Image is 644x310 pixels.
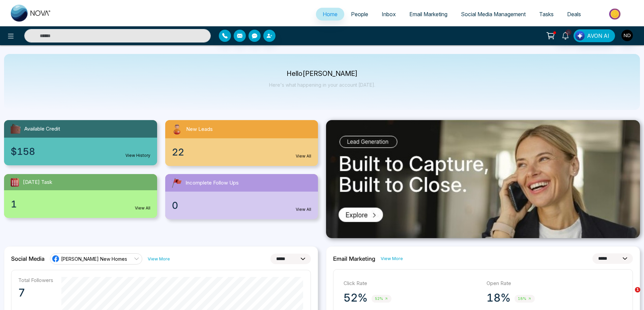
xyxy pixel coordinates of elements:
[487,280,623,287] p: Open Rate
[172,145,184,159] span: 22
[326,120,640,238] img: .
[567,11,581,18] span: Deals
[316,8,344,21] a: Home
[135,205,150,211] a: View All
[161,120,322,166] a: New Leads22View All
[574,29,615,42] button: AVON AI
[18,286,53,300] p: 7
[148,256,170,262] a: View More
[11,255,45,262] h2: Social Media
[23,178,52,186] span: [DATE] Task
[323,11,338,18] span: Home
[18,277,53,283] p: Total Followers
[532,8,560,21] a: Tasks
[185,179,239,187] span: Incomplete Follow Ups
[515,295,535,303] span: 18%
[171,123,183,136] img: newLeads.svg
[61,256,127,262] span: [PERSON_NAME] New Homes
[296,153,311,159] a: View All
[186,125,213,133] span: New Leads
[409,11,447,18] span: Email Marketing
[381,255,403,262] a: View More
[565,29,572,35] span: 9
[351,11,368,18] span: People
[269,71,375,77] p: Hello [PERSON_NAME]
[403,8,454,21] a: Email Marketing
[575,31,585,40] img: Lead Flow
[344,280,480,287] p: Click Rate
[24,125,60,133] span: Available Credit
[296,206,311,213] a: View All
[621,287,637,303] iframe: Intercom live chat
[11,5,51,22] img: Nova CRM Logo
[9,123,22,135] img: availableCredit.svg
[375,8,403,21] a: Inbox
[9,177,20,188] img: todayTask.svg
[333,255,375,262] h2: Email Marketing
[560,8,588,21] a: Deals
[557,29,574,41] a: 9
[11,197,17,211] span: 1
[461,11,526,18] span: Social Media Management
[635,287,640,292] span: 1
[344,291,368,305] p: 52%
[125,152,150,159] a: View History
[172,198,178,213] span: 0
[382,11,396,18] span: Inbox
[487,291,510,305] p: 18%
[621,30,633,41] img: User Avatar
[591,6,640,22] img: Market-place.gif
[269,82,375,88] p: Here's what happening in your account [DATE].
[11,144,35,159] span: $158
[344,8,375,21] a: People
[454,8,532,21] a: Social Media Management
[539,11,554,18] span: Tasks
[161,174,322,219] a: Incomplete Follow Ups0View All
[587,32,609,40] span: AVON AI
[372,295,391,303] span: 52%
[171,177,183,189] img: followUps.svg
